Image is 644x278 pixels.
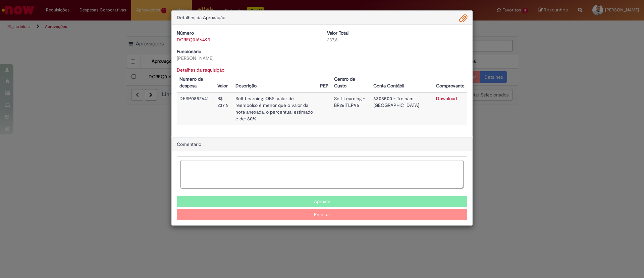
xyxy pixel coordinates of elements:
td: DESP0852641 [177,92,215,125]
td: Self Learning. OBS: valor de reembolso é menor que o valor da nota anexada. o percentual estimado... [233,92,318,125]
th: Conta Contábil [371,73,433,92]
b: Funcionário [177,48,201,54]
button: Rejeitar [177,209,467,220]
th: Comprovante [433,73,467,92]
a: Download [436,95,457,102]
th: Centro de Custo [331,73,371,92]
td: Self Learning - BR26ITLP96 [331,92,371,125]
a: DCREQ0166499 [177,37,210,43]
th: Valor [215,73,232,92]
span: Detalhes da Aprovação [177,14,225,21]
b: Valor Total [327,30,348,36]
td: R$ 237,6 [215,92,232,125]
a: Detalhes da requisição [177,67,224,73]
th: Numero da despesa [177,73,215,92]
td: 6308500 - Treinam. [GEOGRAPHIC_DATA] [371,92,433,125]
button: Aprovar [177,196,467,207]
b: Número [177,30,194,36]
th: PEP [317,73,331,92]
div: [PERSON_NAME] [177,55,317,62]
div: 237,6 [327,36,467,43]
span: Comentário [177,141,201,147]
th: Descrição [233,73,318,92]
